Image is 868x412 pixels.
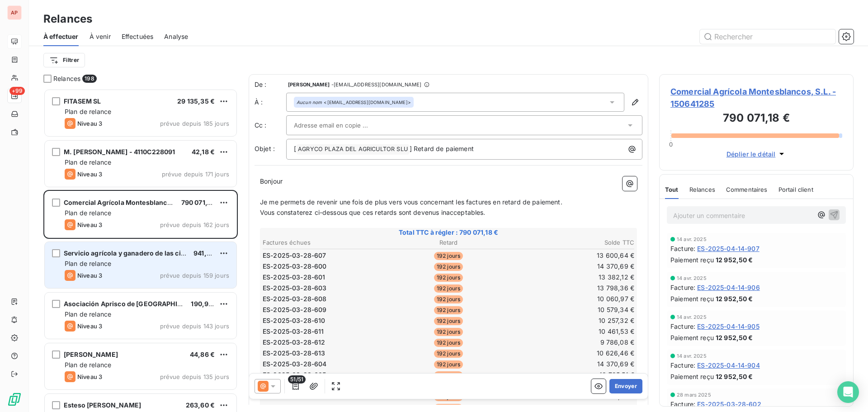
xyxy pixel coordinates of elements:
[160,120,229,127] span: prévue depuis 185 jours
[778,186,813,193] span: Portail client
[665,186,679,193] span: Tout
[7,392,22,407] img: Logo LeanPay
[697,283,760,292] span: ES-2025-04-14-906
[64,401,141,409] span: Esteso [PERSON_NAME]
[162,170,229,178] span: prévue depuis 171 jours
[697,244,759,253] span: ES-2025-04-14-907
[263,403,329,412] span: ES-2025-05-23-1620
[263,305,327,314] span: ES-2025-03-28-609
[77,170,102,178] span: Niveau 3
[297,99,411,105] div: <[EMAIL_ADDRESS][DOMAIN_NAME]>
[434,263,463,271] span: 192 jours
[294,118,391,132] input: Adresse email en copie ...
[670,333,714,342] span: Paiement reçu
[670,85,842,110] span: Comercial Agrícola Montesblancos, S.L. - 150641285
[43,11,92,27] h3: Relances
[511,327,635,336] td: 10 461,53 €
[511,359,635,369] td: 14 370,69 €
[609,379,642,393] button: Envoyer
[670,294,714,303] span: Paiement reçu
[837,381,859,403] div: Open Intercom Messenger
[261,228,636,237] span: Total TTC à régler : 790 071,18 €
[511,283,635,293] td: 13 798,36 €
[511,337,635,347] td: 9 786,08 €
[263,370,326,379] span: ES-2025-03-28-605
[263,294,327,303] span: ES-2025-03-28-608
[260,177,283,185] span: Bonjour
[726,149,776,159] span: Déplier le détail
[43,89,238,412] div: grid
[255,145,275,152] span: Objet :
[434,328,463,336] span: 192 jours
[670,110,842,128] h3: 790 071,18 €
[82,75,96,83] span: 198
[726,186,768,193] span: Commentaires
[297,144,409,155] span: AGRYCO PLAZA DEL AGRICULTOR SLU
[670,372,714,381] span: Paiement reçu
[177,97,215,105] span: 29 135,35 €
[511,261,635,271] td: 14 370,69 €
[192,148,215,156] span: 42,18 €
[255,121,286,130] label: Cc :
[77,272,102,279] span: Niveau 3
[90,32,111,41] span: À venir
[64,97,101,105] span: FITASEM SL
[160,373,229,380] span: prévue depuis 135 jours
[434,339,463,347] span: 192 jours
[65,361,111,369] span: Plan de relance
[434,404,463,412] span: 137 jours
[263,284,327,293] span: ES-2025-03-28-603
[511,305,635,315] td: 10 579,34 €
[511,294,635,304] td: 10 060,97 €
[43,53,85,67] button: Filtrer
[511,272,635,282] td: 13 382,12 €
[77,373,102,380] span: Niveau 3
[434,295,463,303] span: 192 jours
[434,360,463,369] span: 192 jours
[43,32,79,41] span: À effectuer
[434,284,463,293] span: 192 jours
[677,275,707,281] span: 14 avr. 2025
[263,349,325,358] span: ES-2025-03-28-613
[697,399,761,409] span: ES-2025-03-28-602
[677,353,707,359] span: 14 avr. 2025
[724,149,789,159] button: Déplier le détail
[186,401,215,409] span: 263,60 €
[294,145,296,152] span: [
[262,238,386,247] th: Factures échues
[53,74,80,83] span: Relances
[77,322,102,330] span: Niveau 3
[511,238,635,247] th: Solde TTC
[670,283,695,292] span: Facture :
[297,99,322,105] em: Aucun nom
[9,87,25,95] span: +99
[164,32,188,41] span: Analyse
[716,255,753,265] span: 12 952,50 €
[263,251,326,260] span: ES-2025-03-28-607
[64,300,203,308] span: Asociación Aprisco de [GEOGRAPHIC_DATA]
[260,198,562,206] span: Je me permets de revenir une fois de plus vers vous concernant les factures en retard de paiement.
[160,272,229,279] span: prévue depuis 159 jours
[263,338,325,347] span: ES-2025-03-28-612
[288,82,330,87] span: [PERSON_NAME]
[434,274,463,282] span: 192 jours
[410,145,474,152] span: ] Retard de paiement
[64,350,118,358] span: [PERSON_NAME]
[670,399,695,409] span: Facture :
[77,120,102,127] span: Niveau 3
[434,371,463,379] span: 192 jours
[434,350,463,358] span: 192 jours
[263,262,327,271] span: ES-2025-03-28-600
[716,372,753,381] span: 12 952,50 €
[64,249,221,257] span: Servicio agrícola y ganadero de las cinco Villas s.l
[511,370,635,380] td: 13 725,51 €
[331,82,421,87] span: - [EMAIL_ADDRESS][DOMAIN_NAME]
[670,360,695,370] span: Facture :
[7,5,22,20] div: AP
[263,316,325,325] span: ES-2025-03-28-610
[263,273,325,282] span: ES-2025-03-28-601
[677,314,707,320] span: 14 avr. 2025
[263,360,327,369] span: ES-2025-03-28-604
[387,238,510,247] th: Retard
[160,322,229,330] span: prévue depuis 143 jours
